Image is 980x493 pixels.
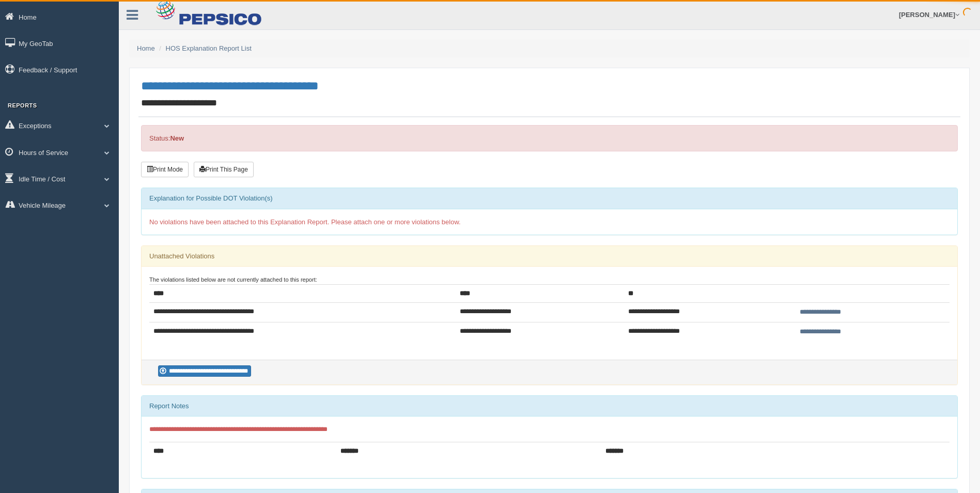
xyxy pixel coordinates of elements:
div: Unattached Violations [142,246,957,267]
strong: New [170,134,184,142]
a: HOS Explanation Report List [166,44,252,52]
div: Report Notes [142,396,957,417]
button: Print This Page [194,162,254,177]
div: Status: [141,125,958,151]
span: No violations have been attached to this Explanation Report. Please attach one or more violations... [149,218,461,226]
div: Explanation for Possible DOT Violation(s) [142,188,957,209]
a: Home [137,44,155,52]
small: The violations listed below are not currently attached to this report: [149,276,317,283]
button: Print Mode [141,162,189,177]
